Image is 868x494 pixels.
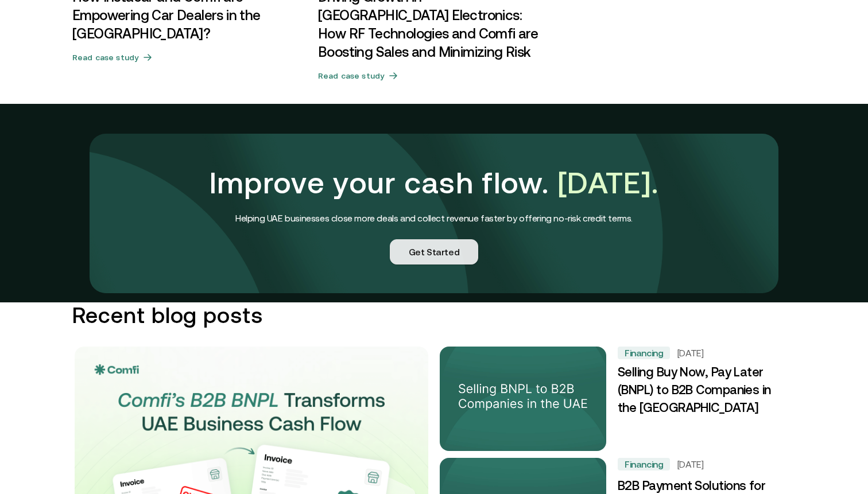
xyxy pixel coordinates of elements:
div: Financing [618,347,670,359]
span: [DATE]. [557,166,658,200]
h2: Recent blog posts [72,302,796,328]
h5: [DATE] [677,347,704,359]
img: Learn about the benefits of Buy Now, Pay Later (BNPL)for B2B companies in the UAE and how embedde... [440,347,606,451]
button: Read case study [318,66,550,85]
h4: Helping UAE businesses close more deals and collect revenue faster by offering no-risk credit terms. [210,211,658,225]
button: Read case study [72,48,304,67]
h5: Read case study [318,70,384,81]
img: comfi [90,134,778,293]
a: Get Started [390,239,479,264]
h5: [DATE] [677,458,704,470]
div: Financing [618,458,670,470]
h1: Improve your cash flow. [210,162,658,204]
h5: Read case study [72,52,138,63]
a: Learn about the benefits of Buy Now, Pay Later (BNPL)for B2B companies in the UAE and how embedde... [437,344,796,453]
h3: Selling Buy Now, Pay Later (BNPL) to B2B Companies in the [GEOGRAPHIC_DATA] [618,364,786,418]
